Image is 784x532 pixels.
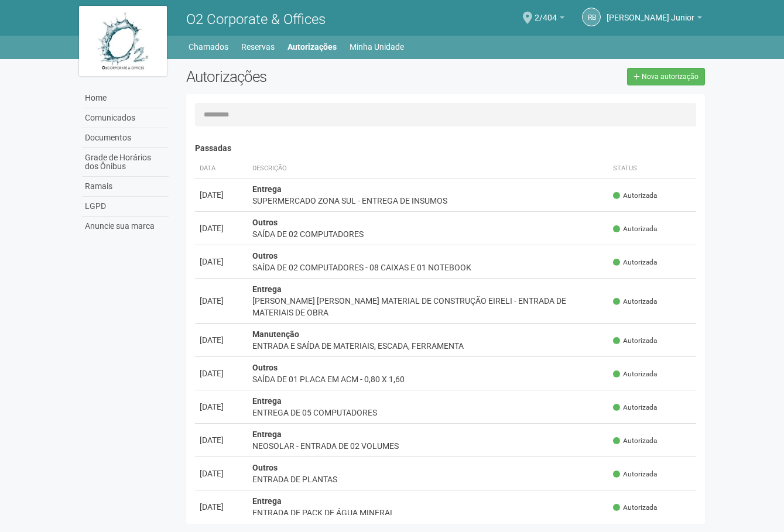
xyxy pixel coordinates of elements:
[252,496,282,506] strong: Entrega
[82,217,169,236] a: Anuncie sua marca
[613,191,657,201] span: Autorizada
[189,39,228,55] a: Chamados
[82,197,169,217] a: LGPD
[252,284,282,294] strong: Entrega
[535,2,557,22] span: 2/404
[252,440,604,452] div: NEOSOLAR - ENTRADA DE 02 VOLUMES
[82,177,169,197] a: Ramais
[252,507,604,519] div: ENTRADA DE PACK DE ÁGUA MINERAL
[613,336,657,346] span: Autorizada
[252,218,278,227] strong: Outros
[79,6,167,76] img: logo.jpg
[252,262,604,273] div: SAÍDA DE 02 COMPUTADORES - 08 CAIXAS E 01 NOTEBOOK
[607,15,702,24] a: [PERSON_NAME] Junior
[252,430,282,439] strong: Entrega
[613,503,657,513] span: Autorizada
[252,228,604,240] div: SAÍDA DE 02 COMPUTADORES
[642,73,699,81] span: Nova autorização
[200,189,243,201] div: [DATE]
[82,128,169,148] a: Documentos
[252,473,604,485] div: ENTRADA DE PLANTAS
[186,68,437,85] h2: Autorizações
[252,184,282,194] strong: Entrega
[252,363,278,372] strong: Outros
[248,159,609,179] th: Descrição
[252,195,604,207] div: SUPERMERCADO ZONA SUL - ENTREGA DE INSUMOS
[200,334,243,346] div: [DATE]
[200,501,243,513] div: [DATE]
[613,436,657,446] span: Autorizada
[252,373,604,385] div: SAÍDA DE 01 PLACA EM ACM - 0,80 X 1,60
[252,340,604,352] div: ENTRADA E SAÍDA DE MATERIAIS, ESCADA, FERRAMENTA
[200,295,243,307] div: [DATE]
[200,222,243,234] div: [DATE]
[613,258,657,267] span: Autorizada
[200,401,243,413] div: [DATE]
[252,295,604,318] div: [PERSON_NAME] [PERSON_NAME] MATERIAL DE CONSTRUÇÃO EIRELI - ENTRADA DE MATERIAIS DE OBRA
[200,256,243,267] div: [DATE]
[287,39,337,55] a: Autorizações
[252,396,282,406] strong: Entrega
[613,224,657,234] span: Autorizada
[82,148,169,177] a: Grade de Horários dos Ônibus
[627,68,705,85] a: Nova autorização
[350,39,404,55] a: Minha Unidade
[582,8,601,26] a: RB
[200,368,243,379] div: [DATE]
[241,39,275,55] a: Reservas
[252,251,278,260] strong: Outros
[535,15,564,24] a: 2/404
[252,330,299,339] strong: Manutenção
[82,108,169,128] a: Comunicados
[82,88,169,108] a: Home
[195,159,248,179] th: Data
[200,468,243,479] div: [DATE]
[186,11,326,28] span: O2 Corporate & Offices
[195,144,697,153] h4: Passadas
[613,403,657,413] span: Autorizada
[252,407,604,418] div: ENTREGA DE 05 COMPUTADORES
[200,434,243,446] div: [DATE]
[607,2,694,22] span: Raul Barrozo da Motta Junior
[252,463,278,472] strong: Outros
[613,469,657,479] span: Autorizada
[613,369,657,379] span: Autorizada
[613,297,657,307] span: Autorizada
[608,159,696,179] th: Status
